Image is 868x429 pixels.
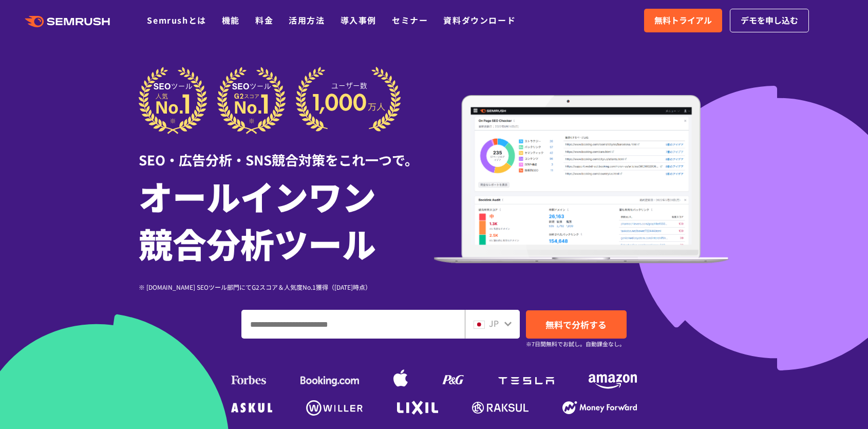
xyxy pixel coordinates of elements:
[139,134,434,170] div: SEO・広告分析・SNS競合対策をこれ一つで。
[489,317,499,329] span: JP
[654,14,712,27] span: 無料トライアル
[139,172,434,267] h1: オールインワン 競合分析ツール
[341,14,376,26] a: 導入事例
[545,318,607,331] span: 無料で分析する
[526,339,625,349] small: ※7日間無料でお試し。自動課金なし。
[392,14,428,26] a: セミナー
[730,9,809,32] a: デモを申し込む
[526,310,627,339] a: 無料で分析する
[443,14,516,26] a: 資料ダウンロード
[255,14,273,26] a: 料金
[222,14,240,26] a: 機能
[147,14,206,26] a: Semrushとは
[139,282,434,292] div: ※ [DOMAIN_NAME] SEOツール部門にてG2スコア＆人気度No.1獲得（[DATE]時点）
[644,9,722,32] a: 無料トライアル
[741,14,798,27] span: デモを申し込む
[289,14,325,26] a: 活用方法
[242,310,464,338] input: ドメイン、キーワードまたはURLを入力してください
